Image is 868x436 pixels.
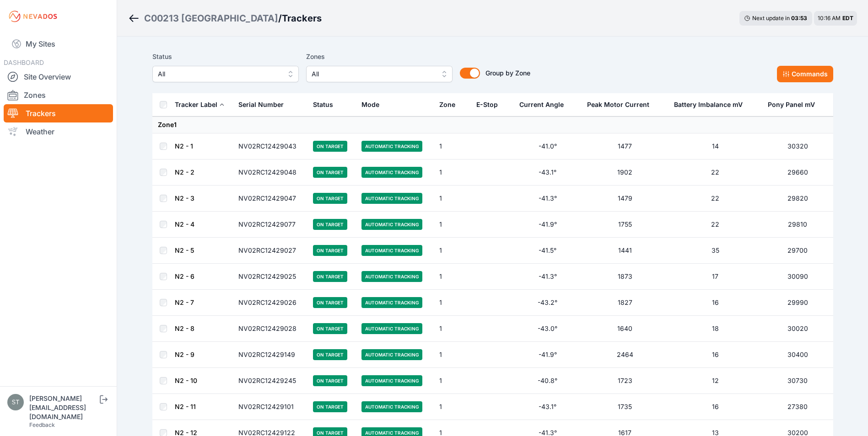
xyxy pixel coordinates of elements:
[312,69,434,80] span: All
[587,94,657,116] button: Peak Motor Current
[313,193,347,204] span: On Target
[514,186,582,212] td: -41.3°
[361,271,422,282] span: Automatic Tracking
[762,160,833,186] td: 29660
[313,323,347,334] span: On Target
[762,133,833,160] td: 30320
[4,68,113,86] a: Site Overview
[233,394,307,420] td: NV02RC12429101
[439,100,455,109] div: Zone
[582,186,669,212] td: 1479
[282,12,322,25] h3: Trackers
[158,69,280,80] span: All
[514,264,582,290] td: -41.3°
[762,394,833,420] td: 27380
[233,186,307,212] td: NV02RC12429047
[434,290,471,316] td: 1
[175,94,225,116] button: Tracker Label
[361,375,422,386] span: Automatic Tracking
[514,290,582,316] td: -43.2°
[818,15,841,21] span: 10:16 AM
[233,316,307,342] td: NV02RC12429028
[4,33,113,55] a: My Sites
[313,167,347,178] span: On Target
[777,66,833,82] button: Commands
[674,94,750,116] button: Battery Imbalance mV
[476,100,498,109] div: E-Stop
[7,394,24,410] img: steve@nevados.solar
[175,377,197,384] a: N2 - 10
[582,212,669,238] td: 1755
[175,100,217,109] div: Tracker Label
[306,66,453,82] button: All
[4,122,113,141] a: Weather
[175,246,194,254] a: N2 - 5
[7,9,59,24] img: Nevados
[514,133,582,160] td: -41.0°
[152,66,299,82] button: All
[762,342,833,368] td: 30400
[582,133,669,160] td: 1477
[361,94,387,116] button: Mode
[514,394,582,420] td: -43.1°
[313,349,347,360] span: On Target
[361,245,422,256] span: Automatic Tracking
[582,342,669,368] td: 2464
[669,186,762,212] td: 22
[582,238,669,264] td: 1441
[669,394,762,420] td: 16
[762,316,833,342] td: 30020
[313,219,347,230] span: On Target
[313,375,347,386] span: On Target
[313,401,347,412] span: On Target
[434,316,471,342] td: 1
[434,342,471,368] td: 1
[582,316,669,342] td: 1640
[313,245,347,256] span: On Target
[361,349,422,360] span: Automatic Tracking
[762,368,833,394] td: 30730
[29,421,55,428] a: Feedback
[233,160,307,186] td: NV02RC12429048
[768,100,815,109] div: Pony Panel mV
[434,186,471,212] td: 1
[514,342,582,368] td: -41.9°
[313,271,347,282] span: On Target
[29,394,98,421] div: [PERSON_NAME][EMAIL_ADDRESS][DOMAIN_NAME]
[434,264,471,290] td: 1
[175,351,194,358] a: N2 - 9
[514,368,582,394] td: -40.8°
[152,51,299,62] label: Status
[762,186,833,212] td: 29820
[434,394,471,420] td: 1
[582,368,669,394] td: 1723
[4,86,113,104] a: Zones
[175,168,194,176] a: N2 - 2
[361,323,422,334] span: Automatic Tracking
[768,94,822,116] button: Pony Panel mV
[434,160,471,186] td: 1
[144,12,278,25] div: C00213 [GEOGRAPHIC_DATA]
[175,272,194,280] a: N2 - 6
[152,117,833,133] td: Zone 1
[128,6,322,30] nav: Breadcrumb
[238,100,284,109] div: Serial Number
[434,133,471,160] td: 1
[238,94,291,116] button: Serial Number
[306,51,453,62] label: Zones
[514,316,582,342] td: -43.0°
[669,160,762,186] td: 22
[669,368,762,394] td: 12
[439,94,463,116] button: Zone
[842,15,853,21] span: EDT
[669,133,762,160] td: 14
[762,290,833,316] td: 29990
[361,401,422,412] span: Automatic Tracking
[514,212,582,238] td: -41.9°
[175,194,194,202] a: N2 - 3
[4,58,44,66] span: DASHBOARD
[313,94,340,116] button: Status
[361,219,422,230] span: Automatic Tracking
[434,238,471,264] td: 1
[175,298,194,306] a: N2 - 7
